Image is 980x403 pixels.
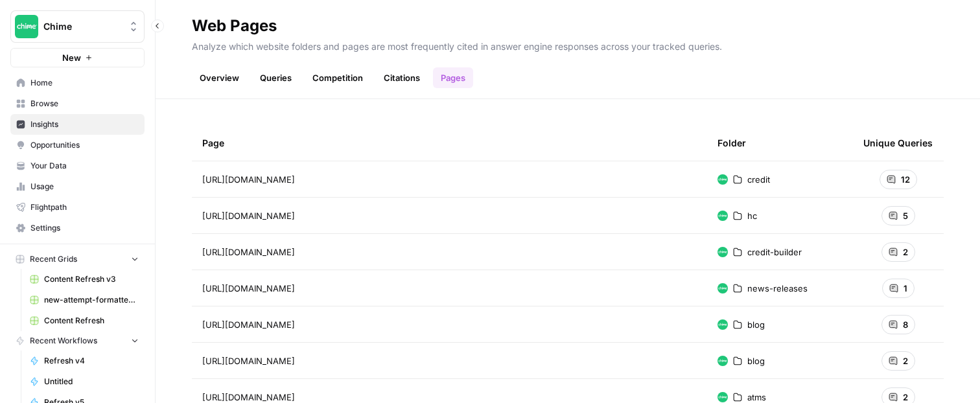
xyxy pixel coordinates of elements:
[10,249,145,269] button: Recent Grids
[433,67,473,88] a: Pages
[717,319,728,330] img: mhv33baw7plipcpp00rsngv1nu95
[717,125,746,161] div: Folder
[30,98,139,109] span: Browse
[24,351,145,371] a: Refresh v4
[10,331,145,351] button: Recent Workflows
[30,160,139,172] span: Your Data
[10,197,145,218] a: Flightpath
[44,273,139,285] span: Content Refresh v3
[10,176,145,197] a: Usage
[747,209,757,222] span: hc
[44,376,139,387] span: Untitled
[44,315,139,327] span: Content Refresh
[10,218,145,238] a: Settings
[10,135,145,155] a: Opportunities
[747,173,770,186] span: credit
[30,119,139,130] span: Insights
[24,371,145,392] a: Untitled
[202,246,295,259] span: [URL][DOMAIN_NAME]
[747,282,808,295] span: news-releases
[10,114,145,135] a: Insights
[202,173,295,186] span: [URL][DOMAIN_NAME]
[24,269,145,290] a: Content Refresh v3
[717,392,728,402] img: mhv33baw7plipcpp00rsngv1nu95
[202,209,295,222] span: [URL][DOMAIN_NAME]
[901,173,910,186] span: 12
[30,139,139,151] span: Opportunities
[30,181,139,192] span: Usage
[305,67,371,88] a: Competition
[44,355,139,367] span: Refresh v4
[202,318,295,331] span: [URL][DOMAIN_NAME]
[192,16,277,36] div: Web Pages
[44,294,139,306] span: new-attempt-formatted.csv
[717,247,728,257] img: mhv33baw7plipcpp00rsngv1nu95
[24,310,145,331] a: Content Refresh
[30,201,139,213] span: Flightpath
[903,354,908,367] span: 2
[10,73,145,93] a: Home
[10,93,145,114] a: Browse
[10,10,145,43] button: Workspace: Chime
[863,125,933,161] div: Unique Queries
[747,318,765,331] span: blog
[717,211,728,221] img: mhv33baw7plipcpp00rsngv1nu95
[10,48,145,67] button: New
[717,356,728,366] img: mhv33baw7plipcpp00rsngv1nu95
[30,222,139,234] span: Settings
[376,67,428,88] a: Citations
[903,318,908,331] span: 8
[62,51,81,64] span: New
[202,282,295,295] span: [URL][DOMAIN_NAME]
[30,77,139,89] span: Home
[30,335,97,347] span: Recent Workflows
[904,282,907,295] span: 1
[192,36,944,53] p: Analyze which website folders and pages are most frequently cited in answer engine responses acro...
[252,67,299,88] a: Queries
[192,67,247,88] a: Overview
[717,174,728,185] img: mhv33baw7plipcpp00rsngv1nu95
[24,290,145,310] a: new-attempt-formatted.csv
[43,20,122,33] span: Chime
[747,246,802,259] span: credit-builder
[717,283,728,294] img: mhv33baw7plipcpp00rsngv1nu95
[202,354,295,367] span: [URL][DOMAIN_NAME]
[903,209,908,222] span: 5
[10,155,145,176] a: Your Data
[202,125,697,161] div: Page
[15,15,38,38] img: Chime Logo
[903,246,908,259] span: 2
[30,253,77,265] span: Recent Grids
[747,354,765,367] span: blog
